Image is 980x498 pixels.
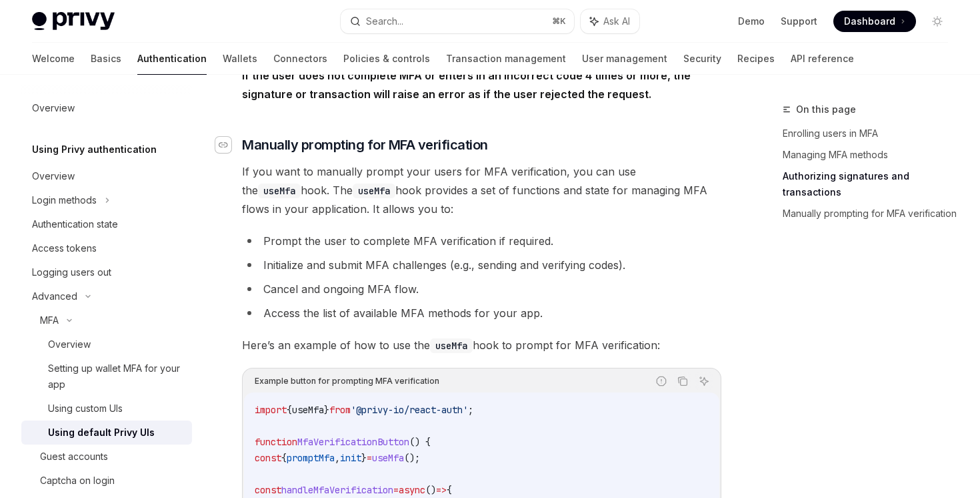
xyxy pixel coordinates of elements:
div: Logging users out [32,264,111,280]
a: Recipes [737,43,775,75]
li: Access the list of available MFA methods for your app. [242,304,721,322]
li: Cancel and ongoing MFA flow. [242,280,721,298]
span: => [436,484,447,496]
span: MfaVerificationButton [297,436,409,448]
span: () [425,484,436,496]
button: Search...⌘K [341,9,573,33]
span: async [399,484,425,496]
div: Setting up wallet MFA for your app [48,360,184,393]
a: Authorizing signatures and transactions [783,166,959,203]
a: Logging users out [21,260,192,284]
span: If you want to manually prompt your users for MFA verification, you can use the hook. The hook pr... [242,162,721,218]
a: User management [582,43,667,75]
a: Basics [91,43,121,75]
span: Dashboard [844,15,895,28]
div: Advanced [32,288,77,304]
button: Copy the contents from the code block [674,372,691,390]
a: Demo [738,15,765,28]
span: init [340,452,361,464]
a: Authentication [137,43,207,75]
span: ; [468,404,473,416]
span: const [255,484,281,496]
a: Enrolling users in MFA [783,123,959,144]
h5: Using Privy authentication [32,142,157,158]
code: useMfa [353,184,395,198]
div: Access tokens [32,240,97,256]
span: useMfa [372,452,404,464]
a: Access tokens [21,236,192,260]
a: Welcome [32,43,75,75]
div: Login methods [32,192,97,208]
a: Captcha on login [21,469,192,493]
a: Managing MFA methods [783,144,959,166]
span: (); [404,452,420,464]
span: } [324,404,329,416]
span: Ask AI [603,15,630,28]
button: Report incorrect code [653,372,670,390]
a: API reference [791,43,854,75]
div: Overview [32,100,75,116]
span: { [287,404,292,416]
div: Overview [48,336,91,352]
div: Authentication state [32,216,118,232]
a: Overview [21,96,192,120]
a: Guest accounts [21,445,192,469]
a: Overview [21,332,192,356]
button: Toggle dark mode [927,11,948,32]
a: Security [683,43,721,75]
a: Navigate to header [215,136,242,154]
a: Connectors [273,43,327,75]
a: Using custom UIs [21,397,192,421]
a: Dashboard [833,11,916,32]
button: Ask AI [695,372,713,390]
a: Support [781,15,817,28]
li: Initialize and submit MFA challenges (e.g., sending and verifying codes). [242,256,721,274]
div: Search... [366,13,403,29]
span: '@privy-io/react-auth' [351,404,468,416]
code: useMfa [258,184,301,198]
span: = [393,484,399,496]
span: const [255,452,281,464]
span: promptMfa [287,452,335,464]
div: Guest accounts [40,449,108,465]
a: Manually prompting for MFA verification [783,203,959,224]
a: Transaction management [446,43,566,75]
img: light logo [32,12,115,31]
div: Using custom UIs [48,401,123,417]
a: Using default Privy UIs [21,421,192,445]
span: handleMfaVerification [281,484,393,496]
div: Using default Privy UIs [48,425,155,441]
a: Overview [21,164,192,188]
span: { [281,452,287,464]
span: On this page [796,101,856,117]
span: , [335,452,340,464]
a: Policies & controls [343,43,430,75]
span: = [367,452,372,464]
span: Here’s an example of how to use the hook to prompt for MFA verification: [242,336,721,354]
a: Authentication state [21,212,192,236]
li: Prompt the user to complete MFA verification if required. [242,232,721,250]
div: Overview [32,168,75,184]
div: Example button for prompting MFA verification [255,372,439,390]
div: MFA [40,312,59,328]
a: Wallets [223,43,257,75]
button: Ask AI [581,9,639,33]
span: Manually prompting for MFA verification [242,136,488,154]
code: useMfa [430,338,473,353]
span: { [447,484,452,496]
span: useMfa [292,404,324,416]
span: import [255,404,287,416]
span: function [255,436,297,448]
span: ⌘ K [552,16,566,27]
span: } [361,452,367,464]
span: from [329,404,351,416]
div: Captcha on login [40,473,115,489]
a: Setting up wallet MFA for your app [21,356,192,397]
span: () { [409,436,431,448]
